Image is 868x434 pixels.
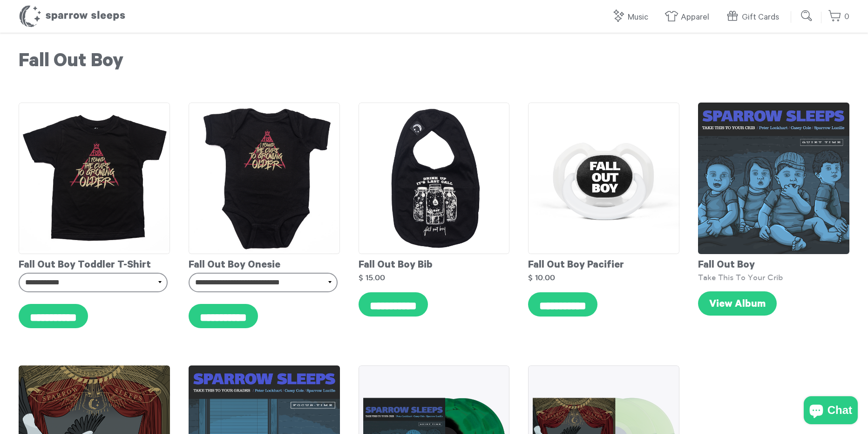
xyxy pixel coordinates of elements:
[611,7,653,28] a: Music
[828,7,849,27] a: 0
[19,5,126,28] h1: Sparrow Sleeps
[528,254,679,273] div: Fall Out Boy Pacifier
[359,103,510,254] img: fob-bib_grande.png
[19,103,170,254] img: fob-tee_grande.png
[698,103,849,254] img: SS-TakeThisToYourCrib-Cover-2023_grande.png
[698,273,849,282] div: Take This To Your Crib
[698,291,777,316] a: View Album
[19,51,849,75] h1: Fall Out Boy
[189,254,340,273] div: Fall Out Boy Onesie
[359,254,510,273] div: Fall Out Boy Bib
[359,274,385,282] strong: $ 15.00
[528,274,555,282] strong: $ 10.00
[665,7,714,28] a: Apparel
[726,7,784,28] a: Gift Cards
[19,254,170,273] div: Fall Out Boy Toddler T-Shirt
[798,7,816,25] input: Submit
[698,254,849,273] div: Fall Out Boy
[801,396,861,427] inbox-online-store-chat: Shopify online store chat
[189,103,340,254] img: fob-onesie_grande.png
[528,103,679,254] img: fob-pacifier_grande.png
